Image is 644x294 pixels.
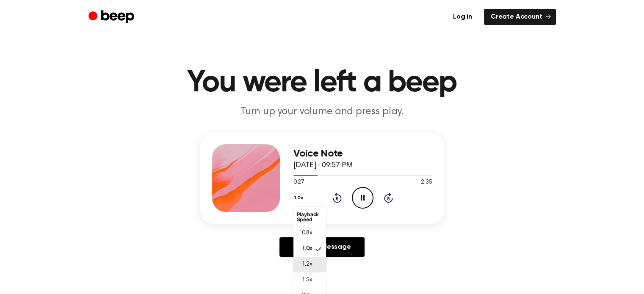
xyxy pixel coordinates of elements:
span: 2:35 [421,178,432,187]
a: Reply to Message [279,237,364,257]
a: Create Account [484,9,556,25]
li: Playback Speed [293,209,326,225]
span: 0.8x [302,229,312,238]
h3: Voice Note [293,148,432,159]
span: [DATE] · 09:57 PM [293,162,353,169]
button: 1.0x [293,191,307,205]
span: 1.0x [302,245,312,253]
span: 1.2x [302,260,312,269]
a: Log in [446,9,479,25]
a: Beep [88,9,136,25]
h1: You were left a beep [105,68,539,98]
p: Turn up your volume and press play. [160,105,485,119]
span: 0:27 [293,178,304,187]
span: 1.5x [302,276,312,285]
